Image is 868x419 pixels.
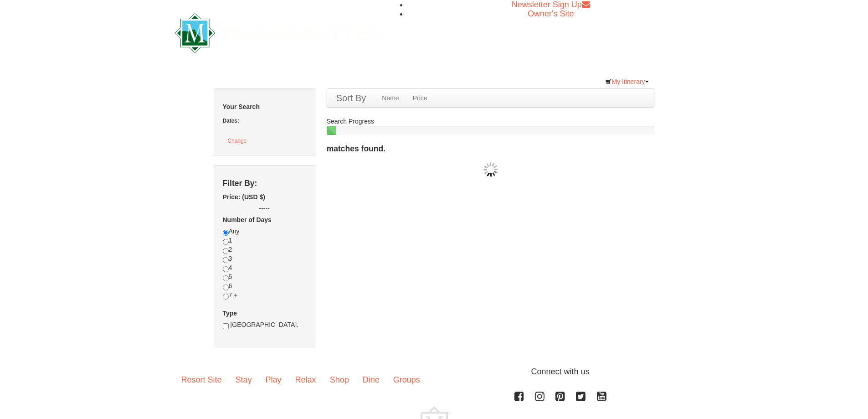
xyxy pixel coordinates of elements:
[356,366,386,394] a: Dine
[323,366,356,394] a: Shop
[327,89,375,107] a: Sort By
[259,366,288,394] a: Play
[327,144,655,153] h4: matches found.
[483,162,498,177] img: wait gif
[266,205,270,212] span: --
[327,117,655,135] div: Search Progress
[259,205,263,212] span: --
[386,366,427,394] a: Groups
[406,89,434,107] a: Price
[223,227,306,309] div: Any 1 2 3 4 5 6 7 +
[175,366,694,378] p: Connect with us
[599,75,654,88] a: My Itinerary
[223,193,265,201] strong: Price: (USD $)
[375,89,406,107] a: Name
[223,204,306,213] label: -
[175,366,229,394] a: Resort Site
[223,118,239,124] strong: Dates:
[223,216,272,223] strong: Number of Days
[229,366,259,394] a: Stay
[175,13,383,53] img: Massanutten Resort Logo
[223,102,306,111] h5: Your Search
[223,179,306,188] h4: Filter By:
[223,135,252,147] button: Change
[230,321,298,328] span: [GEOGRAPHIC_DATA].
[528,9,574,18] a: Owner's Site
[175,21,383,42] a: Massanutten Resort
[223,310,237,317] strong: Type
[288,366,323,394] a: Relax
